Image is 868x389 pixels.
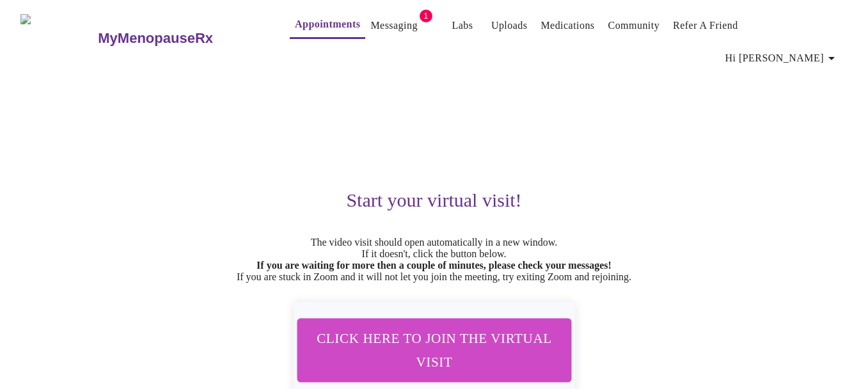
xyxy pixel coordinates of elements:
[603,13,665,38] button: Community
[290,12,365,39] button: Appointments
[452,17,473,35] a: Labs
[256,260,612,271] strong: If you are waiting for more then a couple of minutes, please check your messages!
[541,17,594,35] a: Medications
[297,318,571,382] button: Click here to join the virtual visit
[608,17,660,35] a: Community
[370,17,417,35] a: Messaging
[97,16,264,61] a: MyMenopauseRx
[491,17,528,35] a: Uploads
[365,13,422,38] button: Messaging
[40,189,828,211] h3: Start your virtual visit!
[420,10,432,22] span: 1
[668,13,743,38] button: Refer a Friend
[486,13,533,38] button: Uploads
[20,14,97,62] img: MyMenopauseRx Logo
[720,45,844,71] button: Hi [PERSON_NAME]
[442,13,483,38] button: Labs
[40,237,828,283] p: The video visit should open automatically in a new window. If it doesn't, click the button below....
[98,30,213,47] h3: MyMenopauseRx
[535,13,599,38] button: Medications
[313,326,554,374] span: Click here to join the virtual visit
[673,17,738,35] a: Refer a Friend
[725,49,839,67] span: Hi [PERSON_NAME]
[295,15,360,33] a: Appointments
